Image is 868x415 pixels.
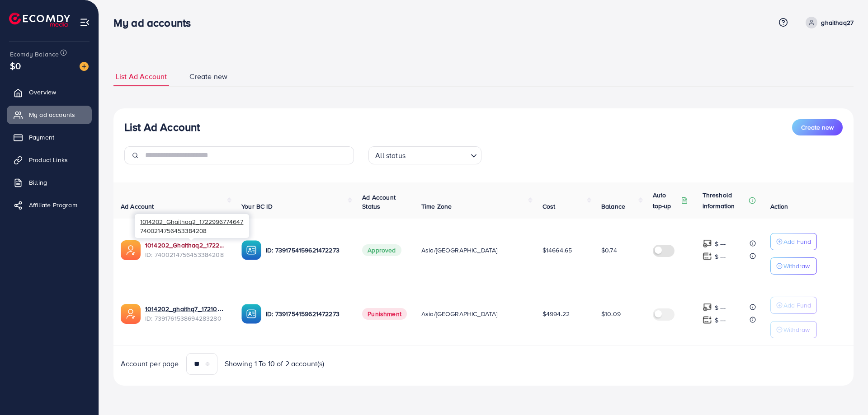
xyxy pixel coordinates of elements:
[421,202,452,211] span: Time Zone
[266,308,348,319] p: ID: 7391754159621472273
[373,149,407,162] span: All status
[715,315,726,326] p: $ ---
[601,202,625,211] span: Balance
[715,238,726,249] p: $ ---
[830,374,861,408] iframe: Chat
[770,321,817,338] button: Withdraw
[145,304,227,323] div: <span class='underline'>1014202_ghaithq7_1721028604096</span></br>7391761538694283280
[703,190,747,211] p: Threshold information
[7,83,92,101] a: Overview
[29,155,68,164] span: Product Links
[121,240,141,260] img: ic-ads-acc.e4c84228.svg
[266,245,348,256] p: ID: 7391754159621472273
[7,173,92,191] a: Billing
[80,62,89,71] img: image
[715,302,726,313] p: $ ---
[145,250,227,259] span: ID: 7400214756453384208
[421,246,498,255] span: Asia/[GEOGRAPHIC_DATA]
[703,315,712,325] img: top-up amount
[408,147,467,162] input: Search for option
[241,240,261,260] img: ic-ba-acc.ded83a64.svg
[10,50,59,59] span: Ecomdy Balance
[770,297,817,314] button: Add Fund
[29,88,56,97] span: Overview
[29,133,54,142] span: Payment
[7,106,92,124] a: My ad accounts
[145,241,227,250] a: 1014202_Ghaithaq2_1722996774647
[821,17,854,28] p: ghaithaq27
[9,13,70,27] img: logo
[135,214,249,238] div: 7400214756453384208
[703,252,712,261] img: top-up amount
[7,128,92,146] a: Payment
[29,201,77,210] span: Affiliate Program
[121,359,179,369] span: Account per page
[362,308,407,320] span: Punishment
[121,304,141,324] img: ic-ads-acc.e4c84228.svg
[362,193,396,211] span: Ad Account Status
[542,202,556,211] span: Cost
[145,314,227,323] span: ID: 7391761538694283280
[783,261,810,271] p: Withdraw
[783,324,810,335] p: Withdraw
[421,309,498,318] span: Asia/[GEOGRAPHIC_DATA]
[783,236,811,247] p: Add Fund
[715,251,726,262] p: $ ---
[770,202,788,211] span: Action
[783,300,811,311] p: Add Fund
[80,17,90,28] img: menu
[124,121,200,134] h3: List Ad Account
[189,71,227,82] span: Create new
[653,190,679,211] p: Auto top-up
[601,246,617,255] span: $0.74
[770,233,817,250] button: Add Fund
[542,246,572,255] span: $14664.65
[7,151,92,169] a: Product Links
[362,244,401,256] span: Approved
[225,359,325,369] span: Showing 1 To 10 of 2 account(s)
[703,239,712,248] img: top-up amount
[29,110,75,119] span: My ad accounts
[140,217,243,226] span: 1014202_Ghaithaq2_1722996774647
[770,257,817,275] button: Withdraw
[801,123,834,132] span: Create new
[368,146,481,164] div: Search for option
[601,309,621,318] span: $10.09
[802,17,854,28] a: ghaithaq27
[542,309,570,318] span: $4994.22
[10,59,21,72] span: $0
[7,196,92,214] a: Affiliate Program
[116,71,167,82] span: List Ad Account
[241,202,273,211] span: Your BC ID
[145,304,227,313] a: 1014202_ghaithq7_1721028604096
[703,303,712,312] img: top-up amount
[29,178,47,187] span: Billing
[113,16,198,29] h3: My ad accounts
[121,202,154,211] span: Ad Account
[792,119,843,135] button: Create new
[241,304,261,324] img: ic-ba-acc.ded83a64.svg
